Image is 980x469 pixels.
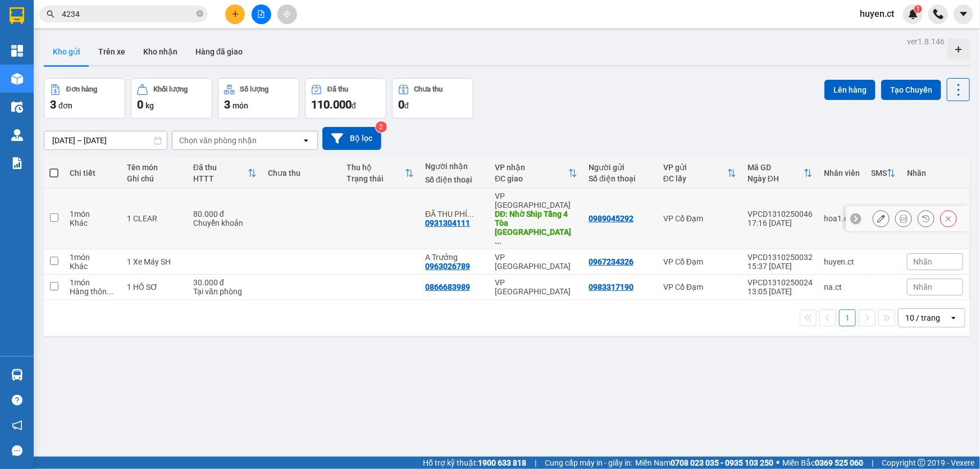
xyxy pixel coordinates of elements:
div: Khác [70,218,116,227]
div: A Trưởng [425,253,484,262]
span: | [535,457,536,469]
span: ⚪️ [776,461,780,465]
button: plus [225,4,245,24]
span: đ [352,101,356,110]
button: Lên hàng [824,80,876,100]
div: huyen.ct [824,257,860,266]
input: Tìm tên, số ĐT hoặc mã đơn [62,8,194,20]
span: huyen.ct [851,7,903,21]
div: Khối lượng [153,85,188,93]
span: file-add [257,10,265,18]
span: notification [12,420,22,431]
img: phone-icon [933,9,943,19]
div: Đã thu [193,163,248,172]
button: Kho nhận [134,38,186,65]
div: Người nhận [425,162,484,171]
strong: 0708 023 035 - 0935 103 250 [671,458,773,467]
li: Cổ Đạm, xã [GEOGRAPHIC_DATA], [GEOGRAPHIC_DATA] [105,28,470,42]
input: Select a date range. [44,131,167,149]
strong: 1900 633 818 [478,458,526,467]
span: 3 [50,98,56,111]
span: question-circle [12,395,22,406]
b: GỬI : VP Cổ Đạm [14,81,131,100]
span: | [872,457,873,469]
div: Chưa thu [268,169,335,177]
img: warehouse-icon [11,73,23,85]
div: Ghi chú [127,174,182,183]
div: Chi tiết [70,169,116,177]
div: Chuyển khoản [193,218,257,227]
div: VP [GEOGRAPHIC_DATA] [495,253,577,271]
span: plus [231,10,239,18]
div: ver 1.8.146 [907,35,945,48]
th: Toggle SortBy [865,158,901,188]
button: Đã thu110.000đ [305,78,386,119]
div: VPCD1310250024 [747,278,813,287]
span: 0 [398,98,404,111]
div: SMS [871,169,887,177]
img: dashboard-icon [11,45,23,57]
div: Tại văn phòng [193,287,257,296]
sup: 2 [376,121,387,133]
div: 1 Xe Máy SH [127,257,182,266]
div: 0967234326 [589,257,633,266]
div: Người gửi [589,163,652,172]
div: Nhân viên [824,169,860,177]
img: logo.jpg [14,14,70,70]
div: Ngày ĐH [747,174,804,183]
span: close-circle [197,10,203,17]
div: Đơn hàng [66,85,97,93]
div: ĐÃ THU PHÍ SHIP 50K [425,210,484,218]
span: Miền Bắc [782,457,863,469]
button: Khối lượng0kg [131,78,212,119]
button: Chưa thu0đ [392,78,473,119]
button: file-add [252,4,271,24]
span: 0 [137,98,143,111]
div: VP Cổ Đạm [663,257,736,266]
div: VP [GEOGRAPHIC_DATA] [495,192,577,210]
div: VP [GEOGRAPHIC_DATA] [495,278,577,296]
div: 17:16 [DATE] [747,218,813,227]
div: Khác [70,262,116,271]
span: đ [404,101,409,110]
div: Đã thu [327,85,348,93]
div: VP nhận [495,163,568,172]
div: 80.000 đ [193,210,257,218]
div: hoa1.ct [824,214,860,223]
img: warehouse-icon [11,369,23,381]
button: Bộ lọc [322,127,381,150]
div: VPCD1310250046 [747,210,813,218]
span: 3 [224,98,230,111]
div: 0931304111 [425,218,470,227]
span: message [12,445,22,456]
svg: open [302,136,311,145]
div: HTTT [193,174,248,183]
button: Đơn hàng3đơn [44,78,125,119]
span: search [47,10,54,18]
span: Hỗ trợ kỹ thuật: [423,457,526,469]
span: ... [107,287,113,296]
button: 1 [839,309,856,326]
button: Trên xe [89,38,134,65]
span: kg [145,101,154,110]
div: 1 món [70,253,116,262]
div: ĐC giao [495,174,568,183]
div: ĐC lấy [663,174,727,183]
sup: 1 [914,5,922,13]
span: đơn [58,101,72,110]
div: Trạng thái [347,174,405,183]
span: 1 [916,5,920,13]
div: Thu hộ [347,163,405,172]
div: Tạo kho hàng mới [947,38,970,61]
img: solution-icon [11,157,23,169]
svg: open [949,313,958,322]
th: Toggle SortBy [188,158,262,188]
div: VP Cổ Đạm [663,283,736,292]
div: Số điện thoại [425,175,484,184]
span: ... [495,236,502,245]
div: 1 HỒ SƠ [127,283,182,292]
div: 1 CLEAR [127,214,182,223]
div: na.ct [824,283,860,292]
div: VP gửi [663,163,727,172]
div: Chọn văn phòng nhận [179,135,257,146]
